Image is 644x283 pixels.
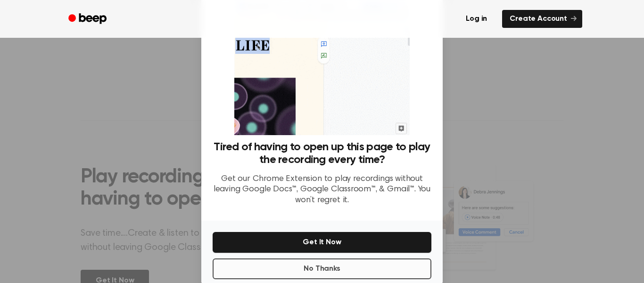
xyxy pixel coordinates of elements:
button: Get It Now [213,232,431,253]
a: Log in [456,8,496,30]
a: Beep [62,10,115,28]
h3: Tired of having to open up this page to play the recording every time? [213,141,431,166]
p: Get our Chrome Extension to play recordings without leaving Google Docs™, Google Classroom™, & Gm... [213,174,431,206]
button: No Thanks [213,258,431,279]
a: Create Account [502,10,582,28]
